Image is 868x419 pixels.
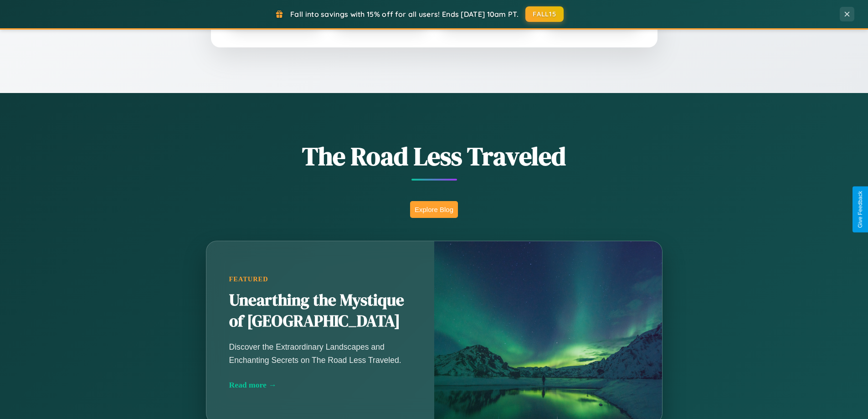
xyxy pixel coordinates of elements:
div: Read more → [229,380,411,390]
button: Explore Blog [410,201,458,218]
span: Fall into savings with 15% off for all users! Ends [DATE] 10am PT. [290,10,519,19]
h2: Unearthing the Mystique of [GEOGRAPHIC_DATA] [229,290,411,332]
div: Give Feedback [857,191,863,228]
h1: The Road Less Traveled [161,139,708,174]
button: FALL15 [525,6,564,22]
p: Discover the Extraordinary Landscapes and Enchanting Secrets on The Road Less Traveled. [229,341,411,366]
div: Featured [229,275,411,283]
